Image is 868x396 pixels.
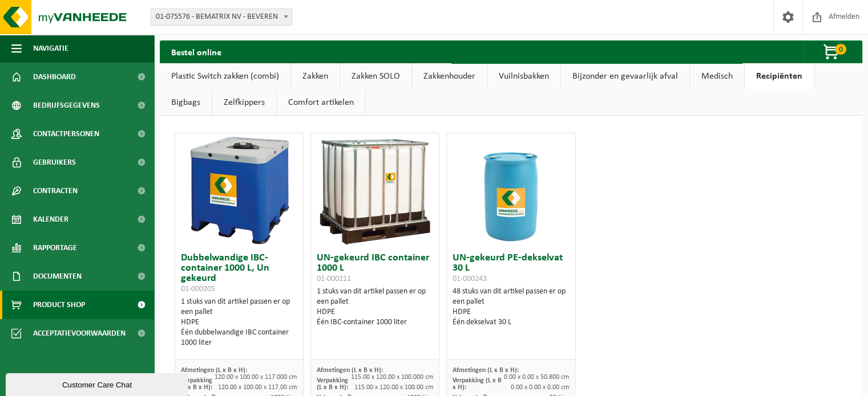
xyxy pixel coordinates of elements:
[317,287,433,328] div: 1 stuks van dit artikel passen er op een pallet
[33,177,78,205] span: Contracten
[453,287,569,328] div: 48 stuks van dit artikel passen er op een pallet
[33,91,100,120] span: Bedrijfsgegevens
[277,89,365,116] a: Comfort artikelen
[317,275,351,283] span: 01-000211
[804,40,861,63] button: 0
[151,9,292,26] span: 01-075576 - BEMATRIX NV - BEVEREN
[453,317,569,328] div: Één dekselvat 30 L
[218,384,297,391] span: 120.00 x 100.00 x 117.00 cm
[350,374,433,381] span: 115.00 x 120.00 x 100.000 cm
[6,371,191,396] iframe: chat widget
[160,63,290,89] a: Plastic Switch zakken (combi)
[291,63,340,89] a: Zakken
[504,374,570,381] span: 0.00 x 0.00 x 50.800 cm
[412,63,487,89] a: Zakkenhouder
[181,253,297,294] h3: Dubbelwandige IBC-container 1000 L, Un gekeurd
[487,63,560,89] a: Vuilnisbakken
[561,63,689,89] a: Bijzonder en gevaarlijk afval
[340,63,411,89] a: Zakken SOLO
[453,275,487,283] span: 01-000243
[181,367,247,374] span: Afmetingen (L x B x H):
[33,319,126,348] span: Acceptatievoorwaarden
[453,367,519,374] span: Afmetingen (L x B x H):
[454,133,568,247] img: 01-000243
[181,297,297,348] div: 1 stuks van dit artikel passen er op een pallet
[33,234,77,262] span: Rapportage
[181,285,215,293] span: 01-000205
[690,63,744,89] a: Medisch
[511,384,570,391] span: 0.00 x 0.00 x 0.00 cm
[160,40,233,63] h2: Bestel online
[318,133,432,247] img: 01-000211
[453,253,569,284] h3: UN-gekeurd PE-dekselvat 30 L
[181,317,297,328] div: HDPE
[33,34,68,63] span: Navigatie
[745,63,814,89] a: Recipiënten
[181,377,212,391] span: Verpakking (L x B x H):
[317,307,433,317] div: HDPE
[182,133,296,247] img: 01-000205
[33,291,85,319] span: Product Shop
[160,89,212,116] a: Bigbags
[33,262,82,291] span: Documenten
[33,205,68,234] span: Kalender
[317,253,433,284] h3: UN-gekeurd IBC container 1000 L
[33,148,76,177] span: Gebruikers
[317,367,383,374] span: Afmetingen (L x B x H):
[215,374,297,381] span: 120.00 x 100.00 x 117.000 cm
[317,317,433,328] div: Één IBC-container 1000 liter
[151,9,292,25] span: 01-075576 - BEMATRIX NV - BEVEREN
[453,377,502,391] span: Verpakking (L x B x H):
[453,307,569,317] div: HDPE
[33,63,76,91] span: Dashboard
[33,120,99,148] span: Contactpersonen
[212,89,276,116] a: Zelfkippers
[835,44,846,55] span: 0
[317,377,348,391] span: Verpakking (L x B x H):
[354,384,433,391] span: 115.00 x 120.00 x 100.00 cm
[181,328,297,348] div: Één dubbelwandige IBC container 1000 liter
